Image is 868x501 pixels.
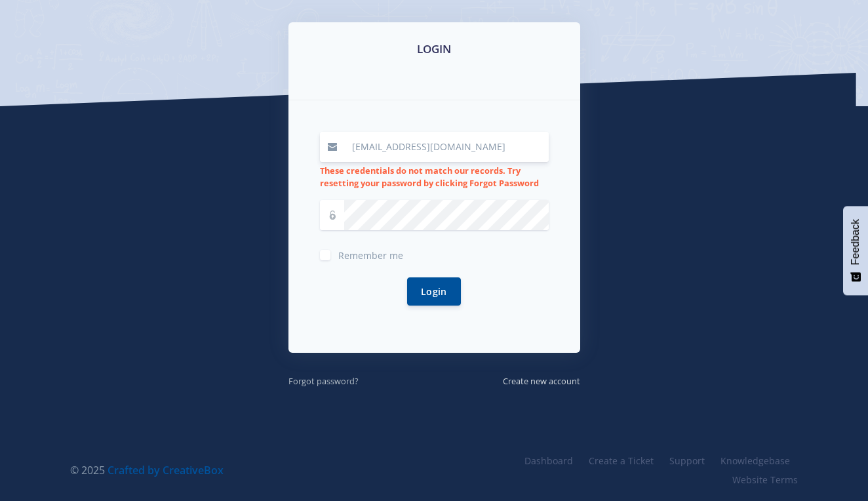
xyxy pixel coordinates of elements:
[320,165,539,189] strong: These credentials do not match our records. Try resetting your password by clicking Forgot Password
[581,451,661,470] a: Create a Ticket
[661,451,713,470] a: Support
[108,463,224,477] a: Crafted by CreativeBox
[344,132,549,162] input: Email / User ID
[713,451,798,470] a: Knowledgebase
[843,206,868,295] button: Feedback - Show survey
[288,373,359,388] a: Forgot password?
[304,41,564,58] h3: LOGIN
[720,454,790,467] span: Knowledgebase
[407,277,461,306] button: Login
[338,249,403,262] span: Remember me
[70,462,424,478] div: © 2025
[288,375,359,387] small: Forgot password?
[503,375,580,387] small: Create new account
[517,451,581,470] a: Dashboard
[503,373,580,388] a: Create new account
[724,470,798,489] a: Website Terms
[850,219,861,265] span: Feedback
